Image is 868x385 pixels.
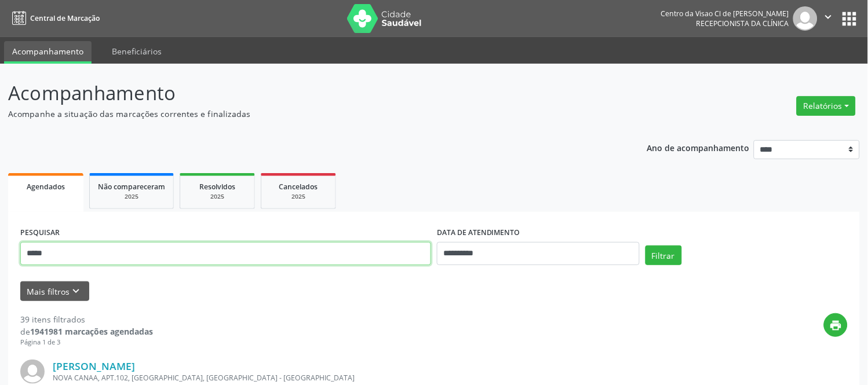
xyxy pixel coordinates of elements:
[20,313,153,325] div: 39 itens filtrados
[8,9,100,28] a: Central de Marcação
[647,140,750,155] p: Ano de acompanhamento
[696,19,789,28] span: Recepcionista da clínica
[822,10,835,23] i: 
[20,325,153,338] div: de
[70,285,83,298] i: keyboard_arrow_down
[53,360,135,372] a: [PERSON_NAME]
[830,319,843,332] i: print
[661,9,789,19] div: Centro da Visao Cl de [PERSON_NAME]
[53,373,674,383] div: NOVA CANAA, APT.102, [GEOGRAPHIC_DATA], [GEOGRAPHIC_DATA] - [GEOGRAPHIC_DATA]
[199,182,235,192] span: Resolvidos
[793,6,818,31] img: img
[4,41,92,64] a: Acompanhamento
[30,326,153,337] strong: 1941981 marcações agendadas
[797,96,856,116] button: Relatórios
[98,192,165,201] div: 2025
[188,192,246,201] div: 2025
[437,224,520,242] label: DATA DE ATENDIMENTO
[824,313,848,337] button: print
[20,281,89,302] button: Mais filtroskeyboard_arrow_down
[27,182,65,192] span: Agendados
[818,6,840,31] button: 
[104,41,170,61] a: Beneficiários
[30,13,100,23] span: Central de Marcação
[8,108,604,120] p: Acompanhe a situação das marcações correntes e finalizadas
[20,360,45,384] img: img
[840,9,860,29] button: apps
[98,182,165,192] span: Não compareceram
[269,192,327,201] div: 2025
[8,79,604,108] p: Acompanhamento
[645,245,682,265] button: Filtrar
[20,224,60,242] label: PESQUISAR
[279,182,318,192] span: Cancelados
[20,338,153,347] div: Página 1 de 3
